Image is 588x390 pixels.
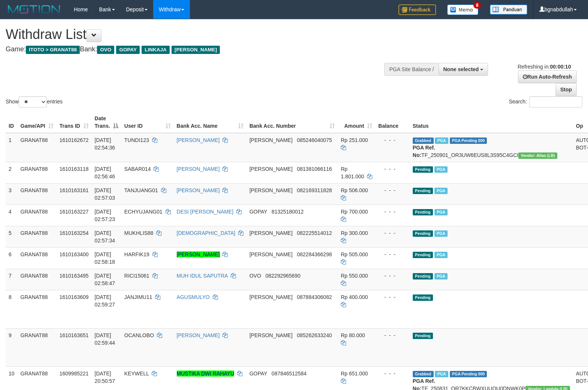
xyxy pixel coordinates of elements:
span: JANJIMU11 [124,294,152,300]
span: [DATE] 02:56:46 [95,166,115,179]
span: [PERSON_NAME] [249,251,293,257]
img: Button%20Memo.svg [447,4,479,15]
a: Run Auto-Refresh [518,70,577,83]
span: SABAR014 [124,166,151,172]
span: 1610163254 [60,230,89,236]
span: [DATE] 02:57:34 [95,230,115,244]
td: 4 [6,205,18,226]
span: [DATE] 20:50:57 [95,371,115,384]
span: [PERSON_NAME] [249,137,293,143]
td: 3 [6,183,18,205]
th: Game/API: activate to sort column ascending [18,112,57,133]
a: [PERSON_NAME] [177,251,220,257]
a: [PERSON_NAME] [177,166,220,172]
span: 1610163609 [60,294,89,300]
span: Pending [413,209,433,215]
img: MOTION_logo.png [6,4,63,15]
span: Rp 80.000 [341,332,365,338]
span: 1610162672 [60,137,89,143]
span: OVO [97,46,114,54]
div: - - - [378,332,407,339]
td: GRANAT88 [18,183,57,205]
span: Marked by bgndara [434,209,448,215]
span: Rp 550.000 [341,273,368,279]
span: Copy 087846512584 to clipboard [272,371,306,377]
span: 1610163651 [60,332,89,338]
span: TUNDI123 [124,137,149,143]
span: 1610163495 [60,273,89,279]
div: - - - [378,208,407,215]
span: [DATE] 02:57:23 [95,209,115,222]
span: [DATE] 02:58:47 [95,273,115,286]
span: TANJUANG01 [124,187,158,193]
span: Rp 506.000 [341,187,368,193]
span: GOPAY [116,46,140,54]
span: Marked by bgndara [434,252,448,258]
span: LINKAJA [142,46,170,54]
div: - - - [378,136,407,144]
div: - - - [378,165,407,173]
td: 5 [6,226,18,247]
th: User ID: activate to sort column ascending [121,112,174,133]
span: KEYWELL [124,371,149,377]
span: [DATE] 02:59:27 [95,294,115,308]
td: GRANAT88 [18,162,57,183]
span: Rp 700.000 [341,209,368,215]
span: Rp 651.000 [341,371,368,377]
td: 8 [6,290,18,328]
div: - - - [378,187,407,194]
div: - - - [378,293,407,301]
strong: 00:00:10 [550,64,571,70]
span: [DATE] 02:54:36 [95,137,115,151]
span: Pending [413,188,433,194]
span: [PERSON_NAME] [249,332,293,338]
span: Pending [413,230,433,237]
div: - - - [378,272,407,279]
img: Feedback.jpg [398,4,436,15]
th: ID [6,112,18,133]
span: OVO [249,273,261,279]
span: PGA Pending [450,371,487,377]
label: Search: [509,96,582,108]
span: Copy 081381066116 to clipboard [297,166,332,172]
span: [PERSON_NAME] [172,46,220,54]
td: GRANAT88 [18,269,57,290]
span: [DATE] 02:57:03 [95,187,115,201]
a: [PERSON_NAME] [177,332,220,338]
span: 1610163118 [60,166,89,172]
span: Marked by bgnabdullah [435,371,448,377]
td: GRANAT88 [18,226,57,247]
td: TF_250901_OR3UW6EUS8L3S95C4GCI [410,133,573,162]
span: [PERSON_NAME] [249,166,293,172]
td: 7 [6,269,18,290]
span: OCANLOBO [124,332,154,338]
label: Show entries [6,96,63,108]
span: GOPAY [249,209,267,215]
span: MUKHLIS88 [124,230,154,236]
a: Stop [555,83,577,96]
span: Pending [413,166,433,173]
span: [PERSON_NAME] [249,187,293,193]
span: HARFIK19 [124,251,149,257]
a: AGUSMULYO [177,294,210,300]
span: [PERSON_NAME] [249,294,293,300]
td: GRANAT88 [18,290,57,328]
span: Copy 087884306082 to clipboard [297,294,332,300]
span: [DATE] 02:59:44 [95,332,115,346]
span: Marked by bgndara [434,188,448,194]
td: 1 [6,133,18,162]
span: Marked by bgndara [435,137,448,144]
span: Copy 082225514012 to clipboard [297,230,332,236]
a: [PERSON_NAME] [177,187,220,193]
span: Marked by bgndara [434,230,448,237]
span: Pending [413,333,433,339]
th: Bank Acc. Number: activate to sort column ascending [246,112,338,133]
td: 6 [6,247,18,269]
div: - - - [378,229,407,237]
th: Amount: activate to sort column ascending [338,112,375,133]
td: GRANAT88 [18,247,57,269]
span: Pending [413,294,433,301]
span: Rp 251.000 [341,137,368,143]
td: GRANAT88 [18,328,57,366]
a: [PERSON_NAME] [177,137,220,143]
